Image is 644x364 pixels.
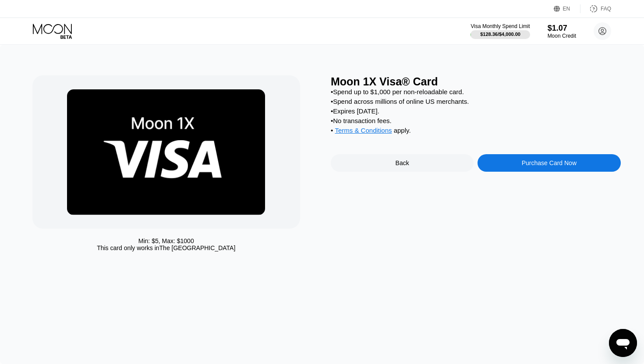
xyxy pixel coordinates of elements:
span: Terms & Conditions [335,127,392,134]
div: Moon Credit [548,33,576,39]
div: $1.07 [548,24,576,33]
div: Visa Monthly Spend Limit$128.36/$4,000.00 [471,23,530,39]
div: FAQ [580,4,611,13]
iframe: Knop om het berichtenvenster te openen [609,329,637,357]
div: • apply . [331,127,621,136]
div: Purchase Card Now [478,154,620,172]
div: Visa Monthly Spend Limit [471,23,530,29]
div: Purchase Card Now [522,159,577,166]
div: Back [396,159,409,166]
div: EN [554,4,580,13]
div: • Spend up to $1,000 per non-reloadable card. [331,88,621,95]
div: • No transaction fees. [331,117,621,124]
div: This card only works in The [GEOGRAPHIC_DATA] [97,244,235,251]
div: • Expires [DATE]. [331,107,621,115]
div: $1.07Moon Credit [548,24,576,39]
div: Min: $ 5 , Max: $ 1000 [138,237,194,244]
div: FAQ [601,6,611,12]
div: Back [331,154,474,172]
div: Terms & Conditions [335,127,392,136]
div: • Spend across millions of online US merchants. [331,98,621,105]
div: $128.36 / $4,000.00 [480,32,520,37]
div: EN [563,6,570,12]
div: Moon 1X Visa® Card [331,75,621,88]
